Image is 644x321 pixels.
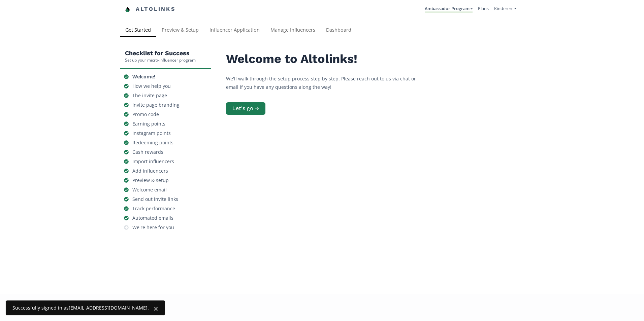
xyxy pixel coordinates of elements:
[478,5,489,11] a: Plans
[125,4,175,15] a: Altolinks
[204,24,265,37] a: Influencer Application
[154,303,158,314] span: ×
[494,5,516,13] a: Kinderen
[132,196,178,203] div: Send out invite links
[494,5,512,11] span: Kinderen
[226,102,265,115] button: Let's go →
[132,111,159,118] div: Promo code
[132,168,168,174] div: Add influencers
[132,120,165,127] div: Earning points
[226,74,428,91] p: We'll walk through the setup process step by step. Please reach out to us via chat or email if yo...
[132,205,175,212] div: Track performance
[132,186,167,193] div: Welcome email
[132,73,155,80] div: Welcome!
[125,49,196,57] h5: Checklist for Success
[132,92,167,99] div: The invite page
[132,149,163,155] div: Cash rewards
[132,130,171,137] div: Instagram points
[156,24,204,37] a: Preview & Setup
[125,7,130,12] img: favicon-32x32.png
[12,305,149,311] div: Successfully signed in as [EMAIL_ADDRESS][DOMAIN_NAME] .
[425,5,473,13] a: Ambassador Program
[265,24,321,37] a: Manage Influencers
[120,24,156,37] a: Get Started
[125,57,196,63] div: Set up your micro-influencer program
[147,300,165,317] button: Close
[132,83,171,90] div: How we help you
[226,52,428,66] h2: Welcome to Altolinks!
[132,158,174,165] div: Import influencers
[321,24,357,37] a: Dashboard
[132,224,174,231] div: We're here for you
[132,102,180,108] div: Invite page branding
[132,215,173,221] div: Automated emails
[132,177,169,184] div: Preview & setup
[132,139,173,146] div: Redeeming points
